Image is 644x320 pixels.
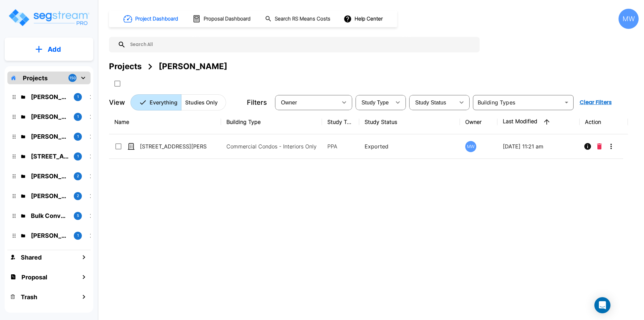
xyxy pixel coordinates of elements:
[111,77,124,90] button: SelectAll
[465,141,476,152] div: MW
[581,140,594,153] button: Info
[121,11,182,26] button: Project Dashboard
[130,94,181,110] button: Everything
[31,191,68,200] p: Ted Officer
[357,93,391,112] div: Select
[190,12,254,26] button: Proposal Dashboard
[77,153,79,159] p: 1
[475,98,560,107] input: Building Types
[460,110,497,134] th: Owner
[109,60,142,73] div: Projects
[150,98,177,106] p: Everything
[262,12,334,26] button: Search RS Means Costs
[130,94,226,110] div: Platform
[31,112,68,121] p: Chris O'Neal
[109,110,221,134] th: Name
[135,15,178,23] h1: Project Dashboard
[497,110,580,134] th: Last Modified
[247,97,267,107] p: Filters
[48,44,61,54] p: Add
[77,173,79,179] p: 2
[159,60,227,73] div: [PERSON_NAME]
[221,110,322,134] th: Building Type
[77,193,79,199] p: 2
[109,97,125,107] p: View
[281,100,297,105] span: Owner
[31,152,68,161] p: 503 North Pine Street LLC
[562,98,571,107] button: Open
[21,253,42,262] h1: Shared
[181,94,226,110] button: Studies Only
[77,114,79,120] p: 1
[415,100,446,105] span: Study Status
[126,37,476,52] input: Search All
[322,110,359,134] th: Study Type
[619,9,639,29] div: MW
[577,96,614,109] button: Clear Filters
[21,273,47,282] h1: Proposal
[185,98,218,106] p: Studies Only
[8,8,90,27] img: Logo
[604,140,618,153] button: More-Options
[31,92,68,101] p: Joseph Welch
[411,93,455,112] div: Select
[204,15,251,23] h1: Proposal Dashboard
[5,40,93,59] button: Add
[69,75,76,81] p: 150
[359,110,460,134] th: Study Status
[503,142,574,150] p: [DATE] 11:21 am
[580,110,628,134] th: Action
[77,213,79,219] p: 5
[77,134,79,139] p: 1
[594,297,610,313] div: Open Intercom Messenger
[140,142,207,150] p: [STREET_ADDRESS][PERSON_NAME]
[275,15,330,23] h1: Search RS Means Costs
[77,94,79,100] p: 1
[21,292,37,302] h1: Trash
[77,233,79,238] p: 1
[226,142,317,150] p: Commercial Condos - Interiors Only
[31,172,68,181] p: Kyle O'Keefe
[276,93,337,112] div: Select
[23,74,48,83] p: Projects
[342,12,385,25] button: Help Center
[362,100,389,105] span: Study Type
[31,132,68,141] p: David Overstreet
[31,231,68,240] p: Paul Kimmick
[327,142,354,150] p: PPA
[594,140,604,153] button: Delete
[31,211,68,220] p: Bulk Conveyor
[365,142,455,150] p: Exported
